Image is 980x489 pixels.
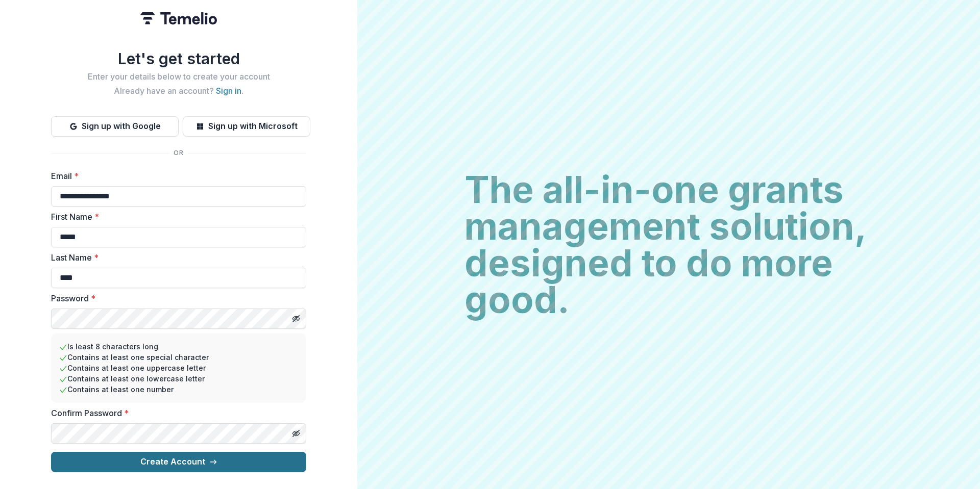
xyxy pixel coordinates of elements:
[51,49,306,68] h1: Let's get started
[51,452,306,472] button: Create Account
[59,363,298,373] li: Contains at least one uppercase letter
[59,373,298,384] li: Contains at least one lowercase letter
[51,211,300,223] label: First Name
[51,116,179,137] button: Sign up with Google
[183,116,310,137] button: Sign up with Microsoft
[59,352,298,363] li: Contains at least one special character
[59,341,298,352] li: Is least 8 characters long
[51,86,306,96] h2: Already have an account? .
[288,311,304,327] button: Toggle password visibility
[216,86,241,96] a: Sign in
[51,72,306,82] h2: Enter your details below to create your account
[59,384,298,395] li: Contains at least one number
[51,407,300,419] label: Confirm Password
[288,425,304,442] button: Toggle password visibility
[140,12,217,24] img: Temelio
[51,292,300,304] label: Password
[51,170,300,182] label: Email
[51,251,300,264] label: Last Name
